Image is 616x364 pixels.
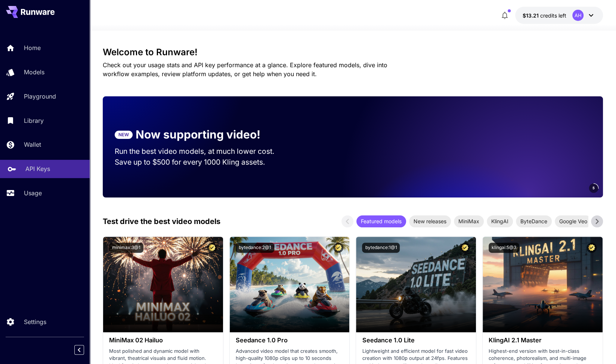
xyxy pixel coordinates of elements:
[109,337,217,344] h3: MiniMax 02 Hailuo
[207,243,217,253] button: Certified Model – Vetted for best performance and includes a commercial license.
[115,157,289,168] p: Save up to $500 for every 1000 Kling assets.
[409,215,451,227] div: New releases
[103,237,223,332] img: alt
[586,243,597,253] button: Certified Model – Vetted for best performance and includes a commercial license.
[555,215,592,227] div: Google Veo
[592,185,595,191] span: 5
[516,215,552,227] div: ByteDance
[333,243,343,253] button: Certified Model – Vetted for best performance and includes a commercial license.
[362,243,400,253] button: bytedance:1@1
[136,126,260,143] p: Now supporting video!
[109,243,143,253] button: minimax:3@1
[362,337,470,344] h3: Seedance 1.0 Lite
[572,10,584,21] div: AH
[24,92,56,101] p: Playground
[236,337,344,344] h3: Seedance 1.0 Pro
[24,116,44,125] p: Library
[24,317,46,326] p: Settings
[236,243,274,253] button: bytedance:2@1
[483,237,603,332] img: alt
[24,43,41,52] p: Home
[24,140,41,149] p: Wallet
[103,216,220,227] p: Test drive the best video models
[409,217,451,225] span: New releases
[487,215,513,227] div: KlingAI
[25,164,50,173] p: API Keys
[454,215,484,227] div: MiniMax
[454,217,484,225] span: MiniMax
[24,189,42,197] p: Usage
[103,47,603,57] h3: Welcome to Runware!
[540,12,566,19] span: credits left
[103,61,387,78] span: Check out your usage stats and API key performance at a glance. Explore featured models, dive int...
[460,243,470,253] button: Certified Model – Vetted for best performance and includes a commercial license.
[74,345,84,355] button: Collapse sidebar
[555,217,592,225] span: Google Veo
[356,217,406,225] span: Featured models
[523,12,540,19] span: $13.21
[523,12,566,19] div: $13.2149
[515,7,603,24] button: $13.2149AH
[118,131,129,138] p: NEW
[24,68,44,77] p: Models
[356,237,476,332] img: alt
[489,337,597,344] h3: KlingAI 2.1 Master
[487,217,513,225] span: KlingAI
[115,146,289,157] p: Run the best video models, at much lower cost.
[356,215,406,227] div: Featured models
[489,243,519,253] button: klingai:5@3
[230,237,350,332] img: alt
[80,343,90,357] div: Collapse sidebar
[516,217,552,225] span: ByteDance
